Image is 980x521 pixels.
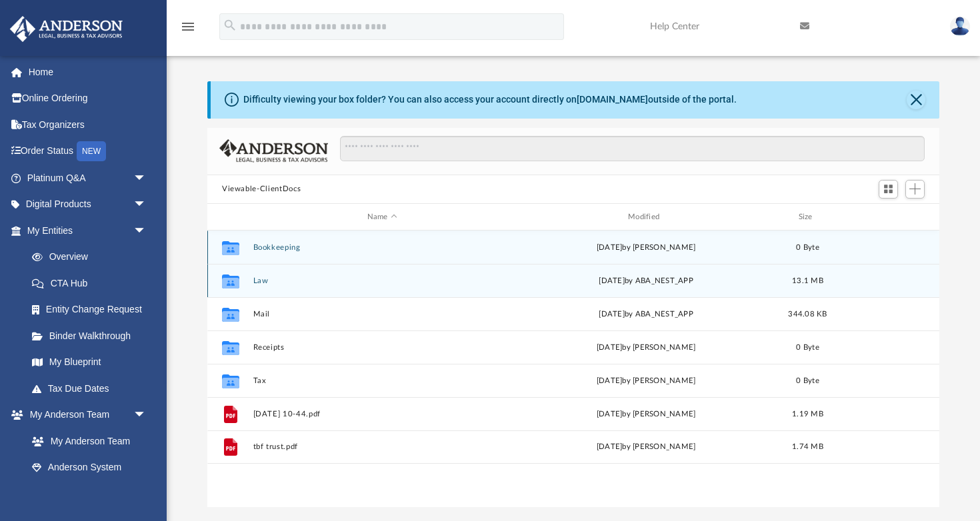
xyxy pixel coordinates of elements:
button: Law [253,276,511,285]
a: My Anderson Teamarrow_drop_down [9,402,160,428]
div: [DATE] by [PERSON_NAME] [517,375,775,387]
a: Tax Due Dates [19,375,167,402]
span: 1.74 MB [792,444,823,451]
span: 344.08 KB [788,310,827,318]
a: Online Ordering [9,85,167,112]
div: Name [253,211,511,223]
a: Entity Change Request [19,296,167,323]
span: 0 Byte [796,244,819,251]
input: Search files and folders [340,136,925,161]
a: [DOMAIN_NAME] [577,94,648,105]
span: arrow_drop_down [133,217,160,245]
button: Receipts [253,343,511,352]
div: [DATE] by ABA_NEST_APP [517,308,775,320]
span: 0 Byte [796,344,819,351]
a: My Entitiesarrow_drop_down [9,217,167,244]
a: Overview [19,244,167,270]
img: Anderson Advisors Platinum Portal [6,16,127,42]
div: Modified [517,211,775,223]
div: [DATE] by [PERSON_NAME] [517,408,775,420]
div: Size [781,211,835,223]
div: NEW [77,141,106,161]
div: id [840,211,933,223]
span: arrow_drop_down [133,165,160,192]
a: My Anderson Team [19,428,153,454]
span: arrow_drop_down [133,191,160,219]
button: tbf trust.pdf [253,443,511,452]
button: Add [905,180,925,199]
span: 0 Byte [796,377,819,384]
div: [DATE] by [PERSON_NAME] [517,242,775,254]
a: My Blueprint [19,349,160,376]
a: CTA Hub [19,270,167,296]
i: search [223,18,237,33]
div: grid [207,231,939,507]
a: menu [180,25,196,35]
button: Switch to Grid View [879,180,899,199]
i: menu [180,19,196,35]
div: [DATE] by ABA_NEST_APP [517,275,775,287]
button: Close [907,91,925,109]
a: Tax Organizers [9,111,167,138]
a: Order StatusNEW [9,138,167,165]
a: Home [9,59,167,85]
div: [DATE] by [PERSON_NAME] [517,442,775,454]
span: 13.1 MB [792,277,823,284]
div: Difficulty viewing your box folder? You can also access your account directly on outside of the p... [243,93,737,107]
span: 1.19 MB [792,410,823,418]
img: User Pic [950,17,970,36]
button: Tax [253,376,511,385]
a: Binder Walkthrough [19,322,167,349]
a: Digital Productsarrow_drop_down [9,191,167,218]
button: Viewable-ClientDocs [222,183,301,195]
button: Bookkeeping [253,243,511,252]
a: Platinum Q&Aarrow_drop_down [9,165,167,191]
button: [DATE] 10-44.pdf [253,410,511,418]
button: Mail [253,310,511,318]
span: arrow_drop_down [133,402,160,429]
div: id [213,211,247,223]
a: Anderson System [19,454,160,481]
div: [DATE] by [PERSON_NAME] [517,342,775,354]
